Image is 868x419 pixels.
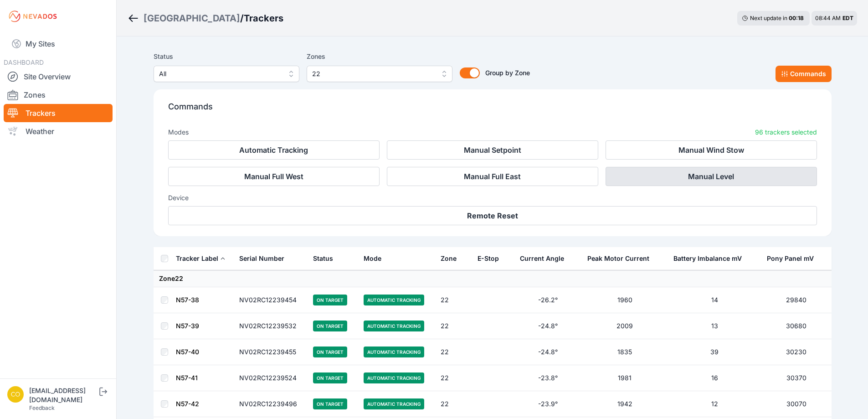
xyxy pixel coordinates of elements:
td: 16 [668,365,761,391]
a: N57-39 [176,322,199,330]
td: 1942 [582,391,668,417]
td: 30370 [761,365,832,391]
button: Automatic Tracking [168,140,380,160]
a: Site Overview [4,67,113,86]
button: Manual Setpoint [387,140,598,160]
td: -23.9° [514,391,581,417]
div: Peak Motor Current [587,254,649,263]
td: 22 [435,287,472,313]
td: 30230 [761,339,832,365]
p: 96 trackers selected [755,128,817,137]
td: NV02RC12239455 [234,339,308,365]
img: controlroomoperator@invenergy.com [7,386,24,403]
span: Automatic Tracking [364,372,424,383]
label: Status [154,51,299,62]
div: Mode [364,254,381,263]
td: 1835 [582,339,668,365]
td: 1981 [582,365,668,391]
button: Tracker Label [176,248,226,269]
td: 12 [668,391,761,417]
h3: Device [168,193,817,202]
div: Current Angle [520,254,564,263]
label: Zones [307,51,452,62]
a: N57-38 [176,296,199,304]
td: -23.8° [514,365,581,391]
span: 22 [312,68,434,79]
td: NV02RC12239532 [234,313,308,339]
div: Battery Imbalance mV [673,254,742,263]
span: On Target [313,347,347,357]
td: 30680 [761,313,832,339]
td: 13 [668,313,761,339]
div: Status [313,254,333,263]
button: Manual Full West [168,167,380,186]
span: Next update in [750,15,787,21]
h3: Modes [168,128,189,137]
span: All [159,68,281,79]
a: Trackers [4,104,113,122]
button: Battery Imbalance mV [673,248,749,269]
td: -24.8° [514,313,581,339]
button: Manual Full East [387,167,598,186]
div: Zone [441,254,457,263]
a: Feedback [29,404,55,411]
span: On Target [313,295,347,305]
button: All [154,66,299,82]
div: Serial Number [239,254,284,263]
button: Status [313,248,340,269]
button: Zone [441,248,464,269]
div: E-Stop [478,254,499,263]
button: Mode [364,248,389,269]
span: DASHBOARD [4,58,44,66]
td: 22 [435,313,472,339]
button: Manual Wind Stow [606,140,817,160]
div: [EMAIL_ADDRESS][DOMAIN_NAME] [29,386,98,404]
span: Automatic Tracking [364,347,424,357]
button: Manual Level [606,167,817,186]
span: Automatic Tracking [364,321,424,331]
td: 2009 [582,313,668,339]
td: -24.8° [514,339,581,365]
h3: Trackers [244,12,283,25]
td: 22 [435,365,472,391]
span: On Target [313,372,347,383]
a: N57-40 [176,348,199,356]
div: 00 : 18 [789,15,805,22]
a: Zones [4,86,113,104]
td: 30070 [761,391,832,417]
a: N57-42 [176,400,199,408]
span: / [240,12,244,25]
td: NV02RC12239454 [234,287,308,313]
div: Tracker Label [176,254,218,263]
a: My Sites [4,33,113,55]
button: Current Angle [520,248,571,269]
td: 39 [668,339,761,365]
button: Peak Motor Current [587,248,657,269]
button: Serial Number [239,248,292,269]
span: Group by Zone [485,69,530,77]
td: 14 [668,287,761,313]
td: NV02RC12239496 [234,391,308,417]
img: Nevados [7,9,58,24]
td: 22 [435,391,472,417]
button: Remote Reset [168,206,817,225]
span: On Target [313,398,347,409]
td: 22 [435,339,472,365]
td: NV02RC12239524 [234,365,308,391]
span: Automatic Tracking [364,295,424,305]
nav: Breadcrumb [128,6,283,30]
a: [GEOGRAPHIC_DATA] [144,12,240,25]
td: 29840 [761,287,832,313]
p: Commands [168,100,817,120]
button: 22 [307,66,452,82]
span: EDT [842,15,853,21]
span: Automatic Tracking [364,398,424,409]
div: Pony Panel mV [767,254,814,263]
button: Pony Panel mV [767,248,821,269]
span: 08:44 AM [815,15,841,21]
td: -26.2° [514,287,581,313]
td: Zone 22 [154,270,832,287]
a: Weather [4,122,113,140]
a: N57-41 [176,374,198,382]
